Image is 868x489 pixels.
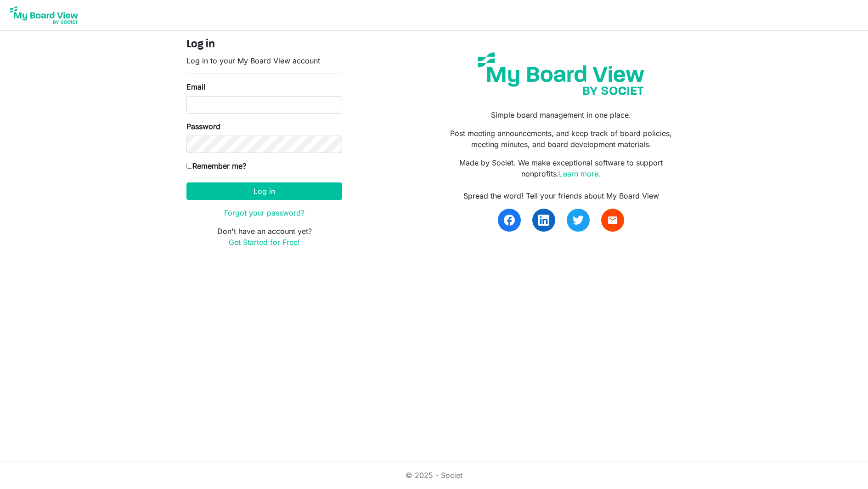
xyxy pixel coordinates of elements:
a: © 2025 - Societ [406,471,462,480]
img: facebook.svg [504,215,515,226]
img: linkedin.svg [538,215,549,226]
p: Don't have an account yet? [186,226,342,248]
a: email [601,209,624,232]
p: Post meeting announcements, and keep track of board policies, meeting minutes, and board developm... [441,128,682,150]
p: Log in to your My Board View account [186,55,342,66]
div: Spread the word! Tell your friends about My Board View [441,190,682,201]
input: Remember me? [186,163,192,169]
p: Made by Societ. We make exceptional software to support nonprofits. [441,157,682,179]
a: Get Started for Free! [229,238,300,247]
label: Remember me? [186,160,246,171]
img: twitter.svg [573,215,584,226]
span: email [607,215,618,226]
label: Password [186,121,220,132]
img: My Board View Logo [7,4,81,27]
button: Log in [186,182,342,200]
img: my-board-view-societ.svg [471,45,651,102]
label: Email [186,81,205,92]
p: Simple board management in one place. [441,109,682,120]
a: Learn more. [559,169,601,178]
a: Forgot your password? [224,208,304,217]
h4: Log in [186,38,342,51]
